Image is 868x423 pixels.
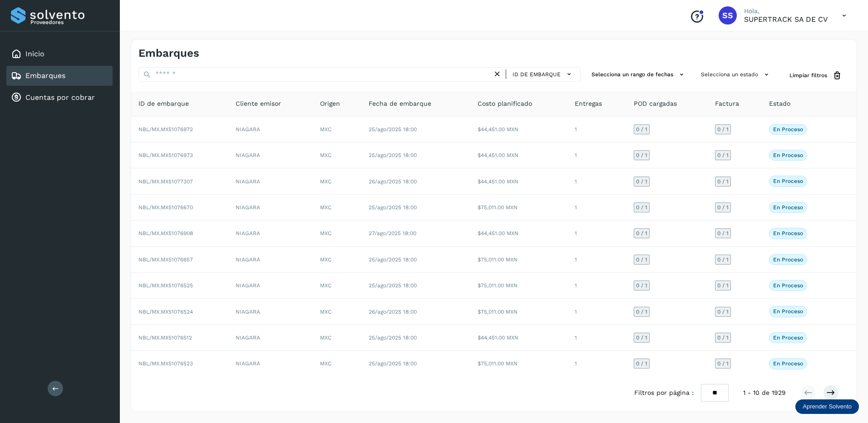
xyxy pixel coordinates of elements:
span: 0 / 1 [717,179,729,184]
span: 25/ago/2025 18:00 [369,256,417,263]
td: $75,011.00 MXN [470,351,567,376]
td: NIAGARA [228,325,313,351]
div: Aprender Solvento [795,399,859,414]
a: Inicio [25,49,44,58]
td: NIAGARA [228,247,313,273]
span: ID de embarque [513,70,561,79]
span: 25/ago/2025 18:00 [369,126,417,133]
td: NIAGARA [228,299,313,325]
span: NBL/MX.MX51076670 [138,204,193,211]
td: 1 [567,351,626,376]
span: 0 / 1 [717,257,729,262]
td: NIAGARA [228,168,313,194]
span: 0 / 1 [717,335,729,340]
td: $44,451.00 MXN [470,117,567,143]
td: MXC [313,351,361,376]
td: 1 [567,143,626,168]
span: 0 / 1 [636,257,647,262]
td: 1 [567,273,626,299]
a: Cuentas por cobrar [25,93,95,102]
td: $75,011.00 MXN [470,195,567,221]
span: 26/ago/2025 18:00 [369,178,417,185]
span: 0 / 1 [717,283,729,288]
span: Entregas [575,99,602,108]
span: Origen [320,99,340,108]
button: Selecciona un rango de fechas [588,67,690,82]
td: $75,011.00 MXN [470,247,567,273]
td: 1 [567,117,626,143]
p: En proceso [773,126,803,133]
td: MXC [313,221,361,246]
p: SUPERTRACK SA DE CV [744,15,828,24]
span: NBL/MX.MX51076512 [138,334,192,341]
span: 25/ago/2025 18:00 [369,334,417,341]
span: ID de embarque [138,99,189,108]
td: MXC [313,325,361,351]
td: 1 [567,325,626,351]
td: MXC [313,247,361,273]
div: Embarques [6,66,113,86]
span: Estado [769,99,790,108]
span: 25/ago/2025 18:00 [369,204,417,211]
td: NIAGARA [228,221,313,246]
span: NBL/MX.MX51076973 [138,152,193,158]
p: Aprender Solvento [803,403,852,410]
td: 1 [567,168,626,194]
span: Filtros por página : [634,388,694,398]
span: 0 / 1 [636,205,647,210]
span: 0 / 1 [636,231,647,236]
span: 0 / 1 [636,179,647,184]
button: Limpiar filtros [782,67,849,84]
td: 1 [567,221,626,246]
span: 0 / 1 [636,309,647,315]
span: 0 / 1 [636,127,647,132]
td: MXC [313,273,361,299]
td: MXC [313,117,361,143]
a: Embarques [25,71,65,80]
span: 0 / 1 [636,283,647,288]
span: 1 - 10 de 1929 [743,388,786,398]
span: Limpiar filtros [789,71,827,79]
button: ID de embarque [510,68,577,81]
span: 0 / 1 [717,127,729,132]
td: NIAGARA [228,117,313,143]
span: NBL/MX.MX51076972 [138,126,193,133]
span: 27/ago/2025 18:00 [369,230,416,236]
td: NIAGARA [228,273,313,299]
p: En proceso [773,334,803,341]
p: En proceso [773,256,803,263]
span: Fecha de embarque [369,99,431,108]
span: NBL/MX.MX51076908 [138,230,193,236]
td: $75,011.00 MXN [470,273,567,299]
span: 0 / 1 [636,152,647,158]
span: NBL/MX.MX51076525 [138,282,193,289]
div: Cuentas por cobrar [6,88,113,108]
td: $44,451.00 MXN [470,143,567,168]
td: 1 [567,299,626,325]
span: 26/ago/2025 18:00 [369,309,417,315]
span: 25/ago/2025 18:00 [369,152,417,158]
p: En proceso [773,204,803,211]
span: 0 / 1 [636,361,647,366]
span: 0 / 1 [717,152,729,158]
span: Cliente emisor [236,99,281,108]
span: 0 / 1 [636,335,647,340]
span: NBL/MX.MX51076523 [138,360,193,367]
span: 0 / 1 [717,205,729,210]
td: NIAGARA [228,195,313,221]
p: En proceso [773,308,803,315]
td: NIAGARA [228,143,313,168]
h4: Embarques [138,47,199,60]
p: En proceso [773,178,803,184]
span: NBL/MX.MX51076657 [138,256,193,263]
p: Hola, [744,7,828,15]
span: 25/ago/2025 18:00 [369,282,417,289]
p: Proveedores [30,19,109,25]
td: $44,451.00 MXN [470,325,567,351]
td: MXC [313,299,361,325]
td: 1 [567,247,626,273]
td: NIAGARA [228,351,313,376]
div: Inicio [6,44,113,64]
span: NBL/MX.MX51076524 [138,309,193,315]
td: $44,451.00 MXN [470,221,567,246]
